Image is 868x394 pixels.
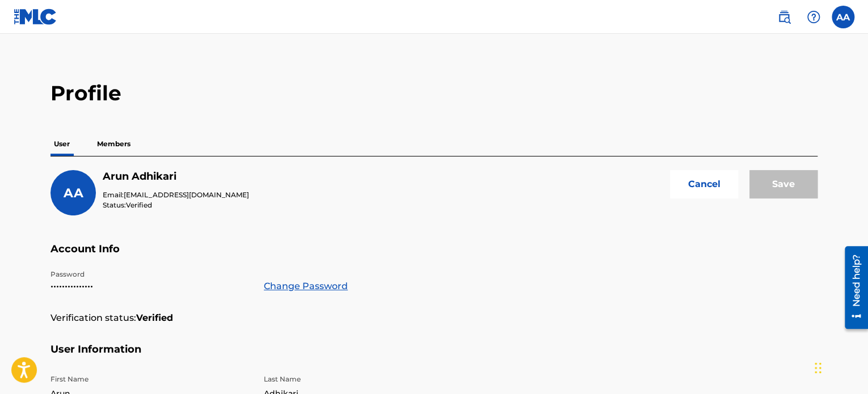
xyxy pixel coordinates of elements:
p: Members [94,132,134,156]
p: Status: [103,200,249,210]
img: search [777,10,791,24]
div: User Menu [832,6,854,28]
h5: User Information [50,343,818,370]
div: Drag [815,351,821,385]
span: AA [64,185,83,201]
p: Password [50,269,250,279]
img: MLC Logo [14,9,57,25]
strong: Verified [136,311,173,325]
iframe: Chat Widget [811,340,868,394]
iframe: Resource Center [836,242,868,333]
a: Change Password [264,279,348,293]
span: [EMAIL_ADDRESS][DOMAIN_NAME] [124,190,249,199]
p: User [50,132,73,156]
a: Public Search [773,6,795,28]
img: help [807,10,820,24]
h2: Profile [50,81,818,106]
span: Verified [126,201,152,209]
h5: Arun Adhikari [103,170,249,183]
div: Help [802,6,825,28]
p: Email: [103,190,249,200]
h5: Account Info [50,243,818,269]
button: Cancel [670,170,738,198]
p: ••••••••••••••• [50,279,250,293]
p: Verification status: [50,311,136,325]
